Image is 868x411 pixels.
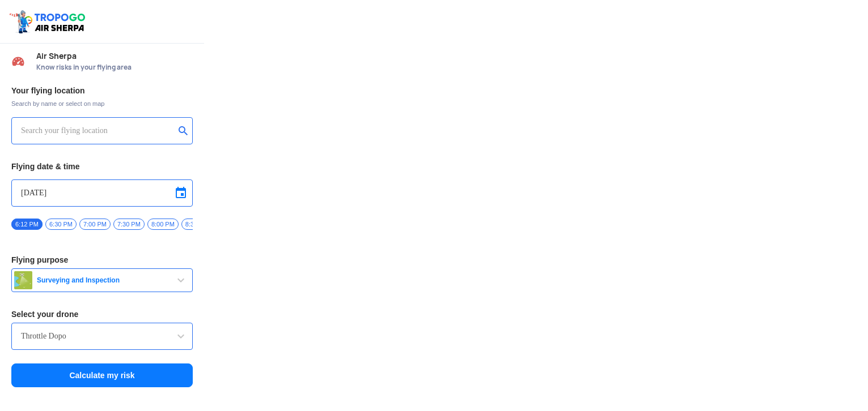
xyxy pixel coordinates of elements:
[11,219,43,230] span: 6:12 PM
[21,329,183,343] input: Search by name or Brand
[36,63,193,72] span: Know risks in your flying area
[181,219,213,230] span: 8:30 PM
[32,276,174,285] span: Surveying and Inspection
[21,124,175,138] input: Search your flying location
[11,268,193,292] button: Surveying and Inspection
[11,310,193,318] h3: Select your drone
[11,54,25,68] img: Risk Scores
[45,219,77,230] span: 6:30 PM
[11,256,193,264] h3: Flying purpose
[36,52,193,61] span: Air Sherpa
[113,219,145,230] span: 7:30 PM
[11,363,193,387] button: Calculate my risk
[147,219,179,230] span: 8:00 PM
[11,99,193,108] span: Search by name or select on map
[9,8,89,35] img: ic_tgdronemaps.svg
[14,271,32,289] img: survey.png
[21,186,183,200] input: Select Date
[79,219,111,230] span: 7:00 PM
[11,162,193,170] h3: Flying date & time
[11,87,193,95] h3: Your flying location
